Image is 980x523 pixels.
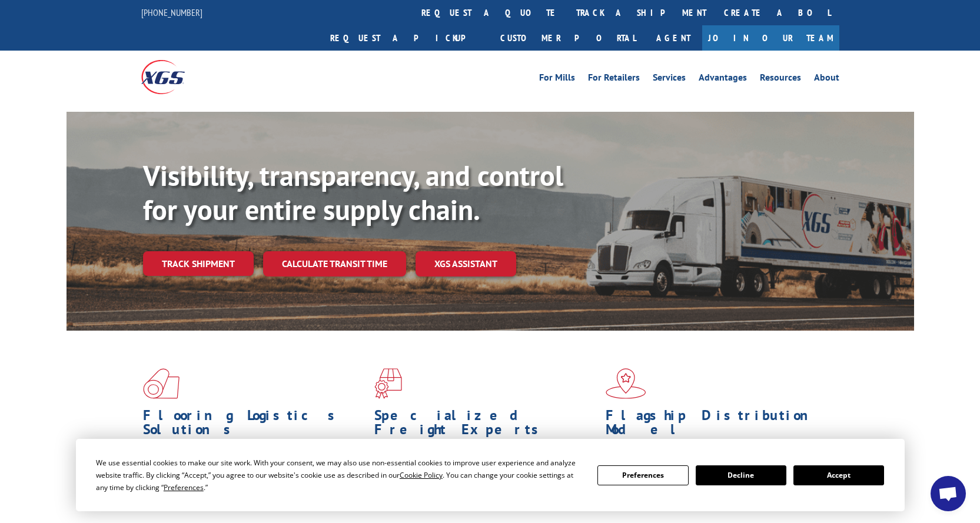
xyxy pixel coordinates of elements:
[606,368,646,399] img: xgs-icon-flagship-distribution-model-red
[76,439,905,511] div: Cookie Consent Prompt
[374,408,597,442] h1: Specialized Freight Experts
[588,73,640,86] a: For Retailers
[491,25,645,51] a: Customer Portal
[597,465,688,485] button: Preferences
[539,73,575,86] a: For Mills
[143,368,180,399] img: xgs-icon-total-supply-chain-intelligence-red
[645,25,702,51] a: Agent
[931,476,966,511] div: Open chat
[814,73,839,86] a: About
[143,408,366,442] h1: Flooring Logistics Solutions
[400,470,443,480] span: Cookie Policy
[606,408,828,442] h1: Flagship Distribution Model
[96,457,583,494] div: We use essential cookies to make our site work. With your consent, we may also use non-essential ...
[321,25,491,51] a: Request a pickup
[164,482,204,492] span: Preferences
[702,25,839,51] a: Join Our Team
[374,368,402,399] img: xgs-icon-focused-on-flooring-red
[653,73,686,86] a: Services
[699,73,747,86] a: Advantages
[760,73,801,86] a: Resources
[416,251,516,277] a: XGS ASSISTANT
[696,465,786,485] button: Decline
[141,6,202,18] a: [PHONE_NUMBER]
[263,251,406,277] a: Calculate transit time
[793,465,884,485] button: Accept
[143,157,563,228] b: Visibility, transparency, and control for your entire supply chain.
[143,251,254,276] a: Track shipment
